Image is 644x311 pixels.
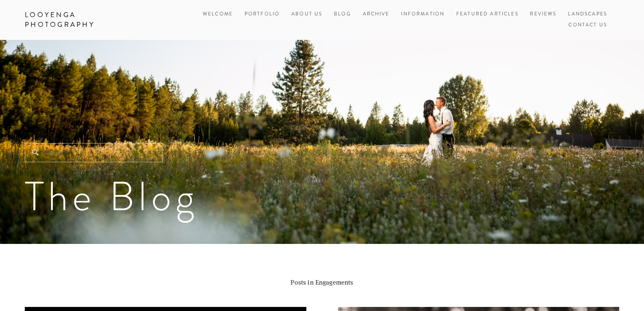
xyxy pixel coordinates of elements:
a: Featured Articles [456,9,518,20]
a: Blog [334,9,351,20]
a: Portfolio [245,11,280,17]
a: Information [401,11,445,17]
a: Welcome [203,9,233,20]
a: Landscapes [568,9,607,20]
a: Contact Us [568,20,607,31]
a: About Us [291,9,322,20]
a: Reviews [530,9,556,20]
h1: The Blog [25,176,619,217]
a: Looyenga Photography [19,8,154,32]
a: Archive [363,9,390,20]
header: Posts in Engagements [25,276,619,307]
input: Search [25,143,163,162]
